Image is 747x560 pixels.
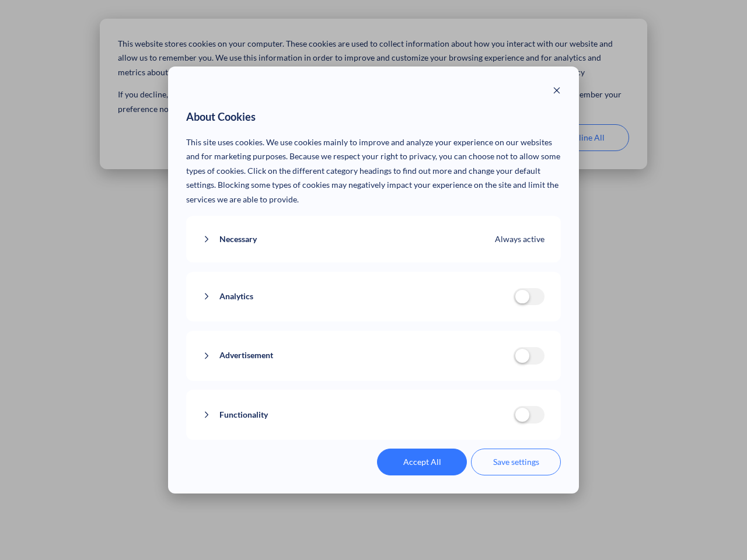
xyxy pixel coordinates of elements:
[495,232,544,247] span: Always active
[203,408,514,422] button: Functionality
[186,135,561,207] p: This site uses cookies. We use cookies mainly to improve and analyze your experience on our websi...
[219,348,273,363] span: Advertisement
[203,289,514,304] button: Analytics
[377,449,467,475] button: Accept All
[203,348,514,363] button: Advertisement
[553,85,561,99] button: Close modal
[219,408,268,422] span: Functionality
[203,232,495,247] button: Necessary
[186,108,256,127] span: About Cookies
[219,232,257,247] span: Necessary
[219,289,253,304] span: Analytics
[471,449,561,475] button: Save settings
